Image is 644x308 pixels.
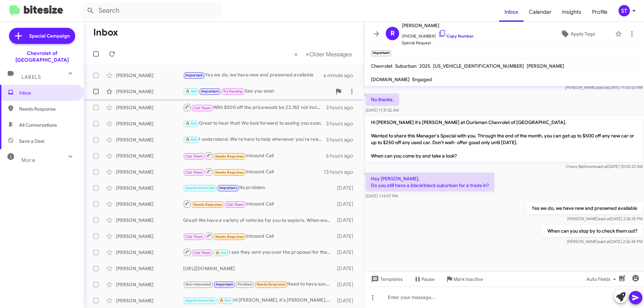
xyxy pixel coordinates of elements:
span: « [294,50,298,58]
span: Inbox [19,89,76,96]
div: [PERSON_NAME] [116,233,183,240]
span: Important [216,282,233,287]
button: Apply Tags [543,28,612,40]
span: Important [201,89,219,94]
span: » [306,50,309,58]
span: 🔥 Hot [219,298,231,303]
span: [US_VEHICLE_IDENTIFICATION_NUMBER] [433,63,524,69]
span: [PERSON_NAME] [DATE] 11:30:52 AM [565,85,643,90]
span: [PERSON_NAME] [527,63,564,69]
span: 🔥 Hot [185,137,197,142]
button: ST [613,5,637,16]
div: [PERSON_NAME] [116,120,183,127]
span: Call Them [194,106,211,110]
span: More [21,157,35,163]
div: ST [619,5,630,16]
p: Hi [PERSON_NAME] it's [PERSON_NAME] at Ourisman Chevrolet of [GEOGRAPHIC_DATA]. Wanted to share t... [366,116,643,162]
p: Hey [PERSON_NAME], Do you still have a black/black suburban for a trade in? [366,173,494,191]
span: Pause [422,273,435,285]
div: Yes we do, we have new and preowned available [183,71,323,79]
span: said at [598,216,610,221]
div: 3 hours ago [326,136,359,143]
div: [DATE] [334,185,359,191]
div: [PERSON_NAME] [116,249,183,256]
div: [DATE] [334,297,359,304]
span: Needs Response [215,235,244,239]
p: When can you stop by to check them out? [542,225,643,237]
div: [DATE] [334,217,359,224]
div: [PERSON_NAME] [116,88,183,95]
span: Try Pausing [223,89,243,94]
span: [DOMAIN_NAME] [371,76,410,82]
p: Yes we do, we have new and preowned available [526,202,643,214]
div: [PERSON_NAME] [116,217,183,224]
div: [URL][DOMAIN_NAME] [183,265,334,272]
button: Templates [364,273,408,285]
div: [PERSON_NAME] [116,185,183,191]
span: Call Them [226,202,244,207]
div: No problem [183,184,334,192]
div: [DATE] [334,249,359,256]
span: Call Them [185,235,203,239]
button: Previous [290,47,302,61]
div: Inbound Call [183,168,324,176]
span: 🔥 Hot [185,121,197,126]
span: said at [596,85,608,90]
span: 🔥 Hot [215,251,227,255]
div: Inbound Call [183,151,326,160]
a: Inbox [499,2,524,22]
div: I understand. We're here to help whenever you're ready! [183,136,326,143]
div: a minute ago [323,72,359,79]
span: [PERSON_NAME] [DATE] 2:26:45 PM [567,239,643,244]
span: Important [219,186,237,190]
div: [PERSON_NAME] [116,169,183,175]
span: Mark Inactive [453,273,483,285]
span: [PERSON_NAME] [DATE] 2:26:35 PM [567,216,643,221]
span: Suburban [395,63,417,69]
div: [PERSON_NAME] [116,297,183,304]
span: Call Them [185,154,203,159]
span: Call Them [194,251,211,255]
div: See you soon [183,87,332,95]
span: 2025 [419,63,430,69]
a: Profile [587,2,613,22]
span: 🔥 Hot [185,89,197,94]
small: Important [371,50,391,56]
span: [DATE] 1:14:07 PM [366,193,398,198]
span: Important [185,73,203,77]
a: Copy Number [438,34,474,39]
div: 3 hours ago [326,120,359,127]
span: Chevy Baltimore [DATE] 10:55:23 AM [566,164,643,169]
div: Inbound Call [183,200,334,208]
span: Needs Response [194,202,222,207]
span: Templates [370,273,403,285]
span: Needs Response [215,154,244,159]
p: No thanks. [366,94,399,106]
span: Needs Response [215,170,244,175]
div: Inbound Call [183,232,334,240]
a: Calendar [524,2,557,22]
span: Apply Tags [571,28,595,40]
div: [DATE] [334,265,359,272]
div: [PERSON_NAME] [116,104,183,111]
div: Great! We have a variety of vehicles for you to explore. When would you like to visit the dealers... [183,217,334,224]
span: Labels [21,74,41,80]
span: [DATE] 11:31:32 AM [366,108,399,113]
span: Special Campaign [29,33,70,39]
span: [PERSON_NAME] [402,21,474,29]
span: Call Them [185,170,203,175]
a: Insights [557,2,587,22]
button: Pause [408,273,440,285]
nav: Page navigation example [290,47,356,61]
span: All Conversations [19,122,57,128]
span: Needs Response [257,282,285,287]
span: Not-Interested [185,282,211,287]
div: Need to have sunroof sorry [183,281,334,288]
span: Appointment Set [185,298,215,303]
span: [PHONE_NUMBER] [402,29,474,40]
div: 6 hours ago [326,152,359,159]
span: Auto Fields [586,273,619,285]
div: [PERSON_NAME] [116,281,183,288]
